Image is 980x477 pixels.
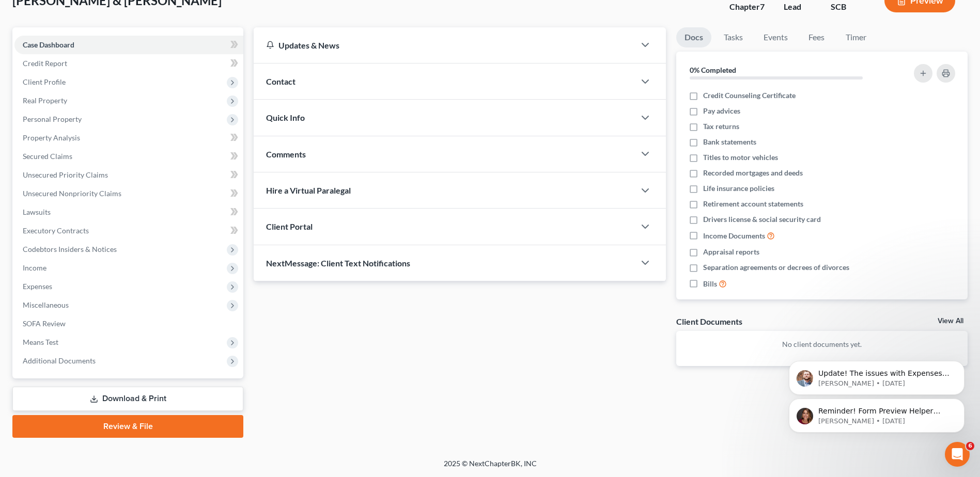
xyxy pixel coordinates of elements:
span: Contact [266,76,295,86]
a: Credit Report [14,54,243,73]
span: Recorded mortgages and deeds [703,168,803,178]
span: Comments [266,149,306,159]
span: Secured Claims [23,152,72,161]
span: Titles to motor vehicles [703,152,778,163]
a: Docs [676,27,711,47]
div: Client Documents [676,316,742,327]
a: Tasks [715,27,751,47]
span: NextMessage: Client Text Notifications [266,258,410,268]
a: Property Analysis [14,129,243,147]
a: Lawsuits [14,203,243,221]
a: Secured Claims [14,147,243,166]
span: Hire a Virtual Paralegal [266,185,351,195]
span: Appraisal reports [703,247,759,257]
span: Credit Counseling Certificate [703,90,796,101]
a: Download & Print [12,387,243,411]
span: Drivers license & social security card [703,214,821,225]
span: Pay advices [703,106,740,116]
div: Updates & News [266,40,623,51]
span: Personal Property [23,115,82,123]
a: Unsecured Nonpriority Claims [14,184,243,203]
a: Fees [800,27,833,47]
span: Tax returns [703,121,739,132]
span: SOFA Review [23,319,66,328]
span: 7 [760,2,765,11]
iframe: Intercom live chat [945,442,970,467]
div: 2025 © NextChapterBK, INC [196,458,785,477]
span: Means Test [23,338,58,346]
span: Income [23,263,46,272]
a: Events [755,27,796,47]
span: Executory Contracts [23,226,89,235]
div: SCB [831,1,868,13]
span: Unsecured Priority Claims [23,170,108,179]
span: Separation agreements or decrees of divorces [703,262,849,273]
a: Case Dashboard [14,36,243,54]
span: Quick Info [266,113,305,122]
span: Life insurance policies [703,183,774,194]
a: Unsecured Priority Claims [14,166,243,184]
a: Review & File [12,415,243,438]
iframe: Intercom notifications message [773,295,980,449]
span: Bank statements [703,137,756,147]
span: Miscellaneous [23,300,69,309]
div: Chapter [729,1,767,13]
span: 6 [966,442,974,450]
a: Executory Contracts [14,221,243,240]
span: Unsecured Nonpriority Claims [23,189,121,198]
span: Case Dashboard [23,40,74,49]
span: Client Profile [23,77,66,86]
span: Additional Documents [23,356,96,365]
span: Credit Report [23,59,67,68]
a: Timer [837,27,875,47]
span: Income Documents [703,231,765,241]
span: Expenses [23,282,52,291]
a: SOFA Review [14,314,243,333]
strong: 0% Completed [690,66,736,74]
span: Real Property [23,96,67,105]
span: Codebtors Insiders & Notices [23,245,117,253]
span: Retirement account statements [703,199,803,209]
span: Client Portal [266,221,313,231]
p: No client documents yet. [685,339,959,349]
span: Bills [703,279,717,289]
span: Property Analysis [23,133,80,142]
div: Lead [784,1,814,13]
span: Lawsuits [23,208,51,216]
